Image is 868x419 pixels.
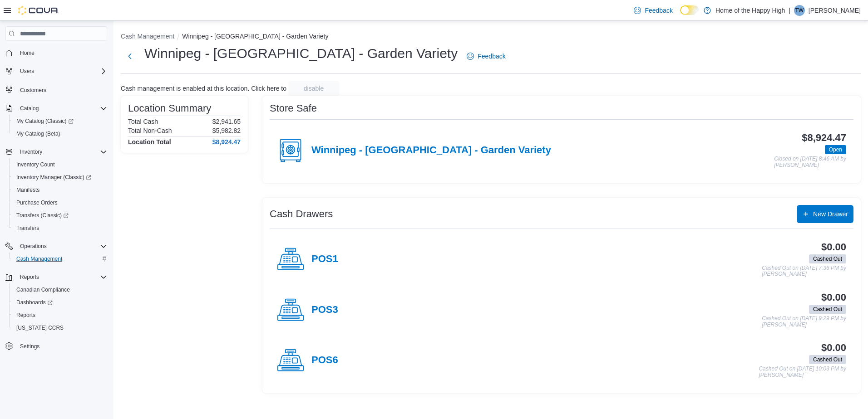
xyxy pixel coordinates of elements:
[20,87,46,94] span: Customers
[13,159,107,170] span: Inventory Count
[13,159,59,170] a: Inventory Count
[16,272,43,283] button: Reports
[212,118,241,125] p: $2,941.65
[13,322,107,333] span: Washington CCRS
[16,255,62,263] span: Cash Management
[2,65,111,78] button: Users
[774,156,846,168] p: Closed on [DATE] 8:46 AM by [PERSON_NAME]
[13,128,107,139] span: My Catalog (Beta)
[13,185,43,195] a: Manifests
[270,103,317,114] h3: Store Safe
[645,6,672,15] span: Feedback
[759,366,846,378] p: Cashed Out on [DATE] 10:03 PM by [PERSON_NAME]
[13,197,61,208] a: Purchase Orders
[680,15,681,15] span: Dark Mode
[829,146,842,154] span: Open
[304,84,324,93] span: disable
[813,255,842,263] span: Cashed Out
[9,253,111,265] button: Cash Management
[715,5,785,16] p: Home of the Happy High
[13,253,107,264] span: Cash Management
[16,312,35,319] span: Reports
[9,158,111,171] button: Inventory Count
[311,253,338,265] h4: POS1
[2,240,111,253] button: Operations
[9,309,111,322] button: Reports
[182,33,328,40] button: Winnipeg - [GEOGRAPHIC_DATA] - Garden Variety
[9,196,111,209] button: Purchase Orders
[16,241,107,252] span: Operations
[9,222,111,234] button: Transfers
[16,103,42,114] button: Catalog
[13,116,77,127] a: My Catalog (Classic)
[9,283,111,296] button: Canadian Compliance
[821,342,846,353] h3: $0.00
[16,186,39,194] span: Manifests
[13,128,64,139] a: My Catalog (Beta)
[13,197,107,208] span: Purchase Orders
[121,32,861,43] nav: An example of EuiBreadcrumbs
[9,322,111,334] button: [US_STATE] CCRS
[20,68,34,75] span: Users
[16,103,107,114] span: Catalog
[16,146,107,157] span: Inventory
[13,210,107,221] span: Transfers (Classic)
[20,243,47,250] span: Operations
[144,44,458,63] h1: Winnipeg - [GEOGRAPHIC_DATA] - Garden Variety
[463,47,509,65] a: Feedback
[16,224,39,232] span: Transfers
[18,6,59,15] img: Cova
[13,253,66,264] a: Cash Management
[20,343,39,350] span: Settings
[128,138,171,146] h4: Location Total
[2,46,111,59] button: Home
[128,103,211,114] h3: Location Summary
[813,305,842,313] span: Cashed Out
[16,130,60,137] span: My Catalog (Beta)
[9,209,111,222] a: Transfers (Classic)
[13,310,39,321] a: Reports
[16,241,50,252] button: Operations
[680,5,699,15] input: Dark Mode
[20,49,35,57] span: Home
[13,172,95,183] a: Inventory Manager (Classic)
[121,33,174,40] button: Cash Management
[825,145,846,154] span: Open
[630,1,676,19] a: Feedback
[20,273,39,281] span: Reports
[128,118,158,125] h6: Total Cash
[802,132,846,143] h3: $8,924.47
[762,316,846,328] p: Cashed Out on [DATE] 9:29 PM by [PERSON_NAME]
[13,223,107,234] span: Transfers
[13,223,43,234] a: Transfers
[13,297,107,308] span: Dashboards
[9,171,111,184] a: Inventory Manager (Classic)
[789,5,790,16] p: |
[16,341,43,352] a: Settings
[795,5,804,16] span: TW
[5,43,107,376] nav: Complex example
[121,85,286,92] p: Cash management is enabled at this location. Click here to
[2,83,111,96] button: Customers
[288,81,339,96] button: disable
[762,265,846,278] p: Cashed Out on [DATE] 7:36 PM by [PERSON_NAME]
[16,161,55,168] span: Inventory Count
[16,85,50,96] a: Customers
[9,115,111,127] a: My Catalog (Classic)
[20,148,42,156] span: Inventory
[16,66,107,77] span: Users
[16,199,58,206] span: Purchase Orders
[13,310,107,321] span: Reports
[13,172,107,183] span: Inventory Manager (Classic)
[9,127,111,140] button: My Catalog (Beta)
[2,102,111,115] button: Catalog
[13,284,74,295] a: Canadian Compliance
[16,272,107,283] span: Reports
[9,296,111,309] a: Dashboards
[16,48,38,58] a: Home
[809,254,846,263] span: Cashed Out
[794,5,805,16] div: Tim Weakley
[13,284,107,295] span: Canadian Compliance
[16,146,46,157] button: Inventory
[9,184,111,196] button: Manifests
